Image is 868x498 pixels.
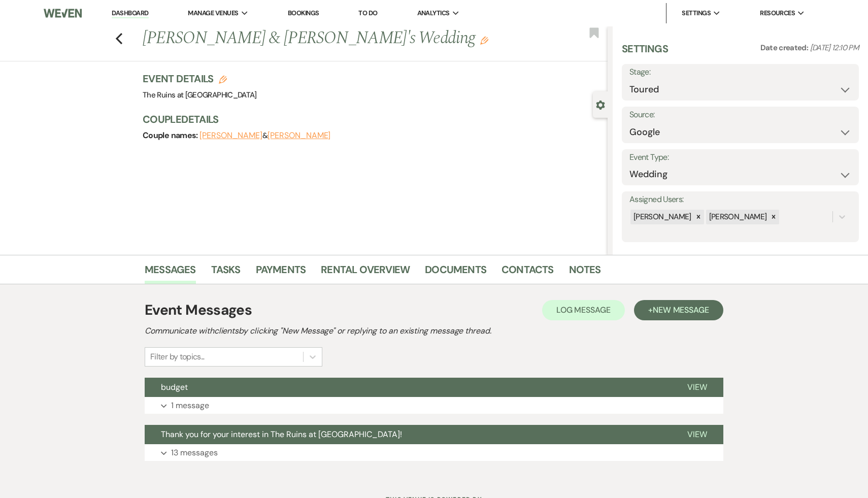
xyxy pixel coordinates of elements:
[161,429,402,440] span: Thank you for your interest in The Ruins at [GEOGRAPHIC_DATA]!
[671,378,723,397] button: View
[629,150,851,165] label: Event Type:
[161,382,188,392] span: budget
[569,261,601,284] a: Notes
[211,261,241,284] a: Tasks
[112,9,148,18] a: Dashboard
[145,397,723,414] button: 1 message
[629,65,851,80] label: Stage:
[145,300,252,321] h1: Event Messages
[556,305,611,315] span: Log Message
[288,9,319,17] a: Bookings
[425,261,486,284] a: Documents
[596,99,605,109] button: Close lead details
[542,300,625,320] button: Log Message
[687,382,707,392] span: View
[760,8,795,18] span: Resources
[150,351,205,363] div: Filter by topics...
[682,8,711,18] span: Settings
[145,425,671,444] button: Thank you for your interest in The Ruins at [GEOGRAPHIC_DATA]!
[143,130,199,141] span: Couple names:
[687,429,707,440] span: View
[502,261,554,284] a: Contacts
[171,399,209,412] p: 1 message
[706,210,769,224] div: [PERSON_NAME]
[653,305,709,315] span: New Message
[630,210,693,224] div: [PERSON_NAME]
[143,112,597,126] h3: Couple Details
[143,26,511,51] h1: [PERSON_NAME] & [PERSON_NAME]'s Wedding
[629,108,851,122] label: Source:
[199,131,262,140] button: [PERSON_NAME]
[810,43,859,53] span: [DATE] 12:10 PM
[629,192,851,207] label: Assigned Users:
[634,300,723,320] button: +New Message
[268,131,330,140] button: [PERSON_NAME]
[145,444,723,461] button: 13 messages
[256,261,306,284] a: Payments
[358,9,377,17] a: To Do
[622,42,668,64] h3: Settings
[760,43,810,53] span: Date created:
[321,261,410,284] a: Rental Overview
[188,8,238,18] span: Manage Venues
[199,130,330,141] span: &
[171,446,218,459] p: 13 messages
[44,3,82,24] img: Weven Logo
[480,36,488,45] button: Edit
[145,261,196,284] a: Messages
[145,378,671,397] button: budget
[143,72,257,86] h3: Event Details
[671,425,723,444] button: View
[143,90,257,100] span: The Ruins at [GEOGRAPHIC_DATA]
[417,8,450,18] span: Analytics
[145,325,723,337] h2: Communicate with clients by clicking "New Message" or replying to an existing message thread.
